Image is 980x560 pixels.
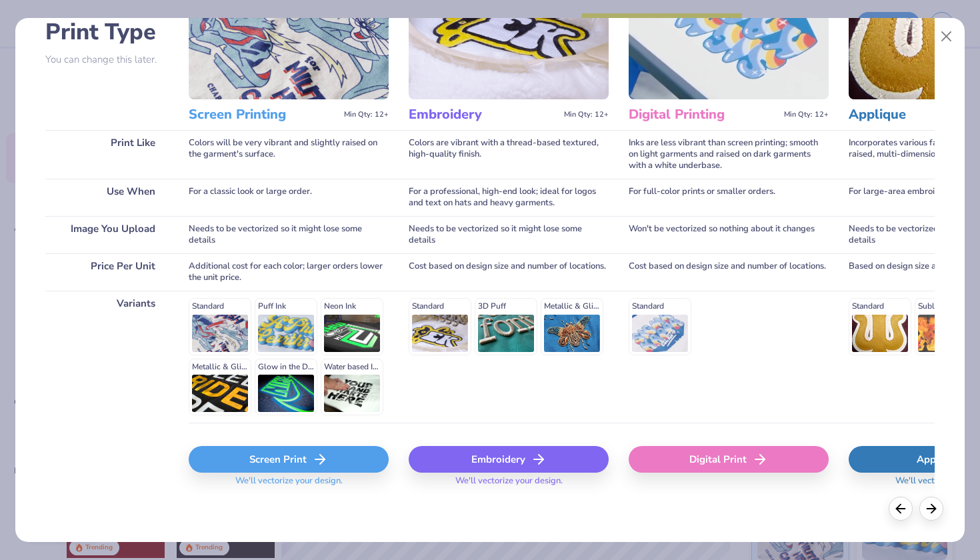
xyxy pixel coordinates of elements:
[230,475,348,495] span: We'll vectorize your design.
[564,110,609,119] span: Min Qty: 12+
[784,110,829,119] span: Min Qty: 12+
[409,179,609,216] div: For a professional, high-end look; ideal for logos and text on hats and heavy garments.
[45,216,169,253] div: Image You Upload
[629,130,829,179] div: Inks are less vibrant than screen printing; smooth on light garments and raised on dark garments ...
[934,24,959,49] button: Close
[45,291,169,423] div: Variants
[629,216,829,253] div: Won't be vectorized so nothing about it changes
[189,130,389,179] div: Colors will be very vibrant and slightly raised on the garment's surface.
[189,253,389,291] div: Additional cost for each color; larger orders lower the unit price.
[189,216,389,253] div: Needs to be vectorized so it might lose some details
[409,446,609,473] div: Embroidery
[409,130,609,179] div: Colors are vibrant with a thread-based textured, high-quality finish.
[45,54,169,65] p: You can change this later.
[409,216,609,253] div: Needs to be vectorized so it might lose some details
[344,110,389,119] span: Min Qty: 12+
[189,446,389,473] div: Screen Print
[45,253,169,291] div: Price Per Unit
[189,106,339,123] h3: Screen Printing
[409,253,609,291] div: Cost based on design size and number of locations.
[629,179,829,216] div: For full-color prints or smaller orders.
[629,446,829,473] div: Digital Print
[450,475,568,495] span: We'll vectorize your design.
[629,106,779,123] h3: Digital Printing
[409,106,559,123] h3: Embroidery
[45,179,169,216] div: Use When
[189,179,389,216] div: For a classic look or large order.
[629,253,829,291] div: Cost based on design size and number of locations.
[45,130,169,179] div: Print Like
